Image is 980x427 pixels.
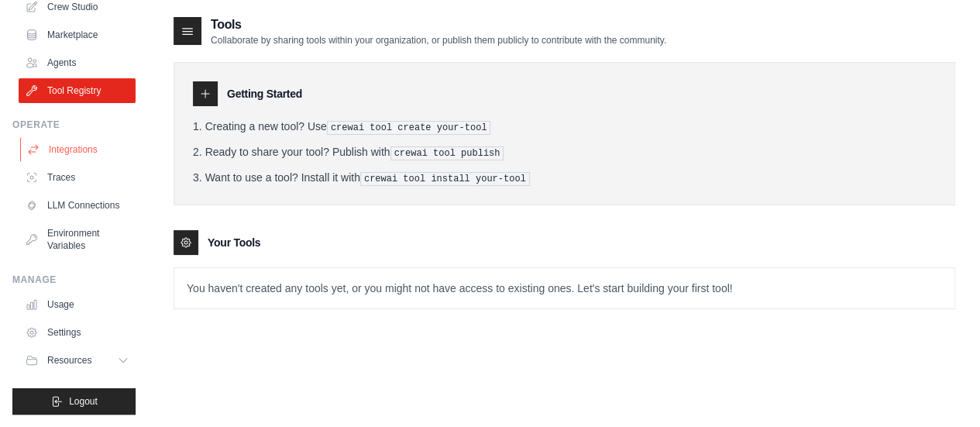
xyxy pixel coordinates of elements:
[19,348,136,373] button: Resources
[19,165,136,190] a: Traces
[19,221,136,258] a: Environment Variables
[360,172,530,186] pre: crewai tool install your-tool
[227,86,302,102] h3: Getting Started
[193,119,936,135] li: Creating a new tool? Use
[12,274,136,286] div: Manage
[19,22,136,47] a: Marketplace
[19,320,136,345] a: Settings
[208,235,260,250] h3: Your Tools
[19,78,136,103] a: Tool Registry
[327,121,491,135] pre: crewai tool create your-tool
[211,34,666,46] p: Collaborate by sharing tools within your organization, or publish them publicly to contribute wit...
[20,137,137,162] a: Integrations
[193,170,936,186] li: Want to use a tool? Install it with
[12,119,136,131] div: Operate
[19,193,136,218] a: LLM Connections
[12,388,136,415] button: Logout
[211,15,666,34] h2: Tools
[390,146,504,160] pre: crewai tool publish
[193,144,936,160] li: Ready to share your tool? Publish with
[69,395,98,408] span: Logout
[19,292,136,317] a: Usage
[47,354,91,367] span: Resources
[174,268,954,308] p: You haven't created any tools yet, or you might not have access to existing ones. Let's start bui...
[19,50,136,75] a: Agents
